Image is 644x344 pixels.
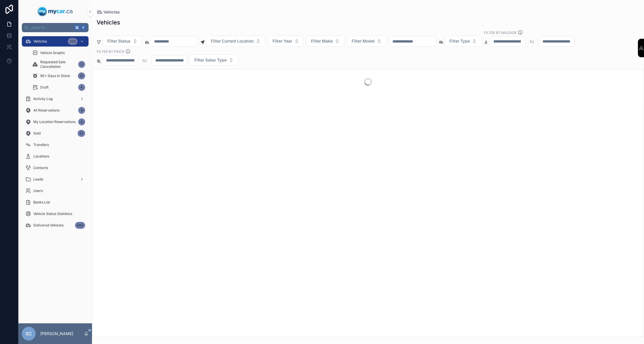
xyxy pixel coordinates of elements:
button: Jump to...K [22,23,89,32]
a: Vehicles [97,9,120,15]
h1: Vehicles [97,18,120,26]
img: App logo [38,7,73,16]
span: Vehicles [33,39,47,44]
span: Filter Current Location [211,38,254,44]
a: Vehicles330 [22,36,89,47]
span: Locations [33,154,49,159]
span: Contacts [33,166,48,170]
div: 4 [78,118,85,125]
span: Transfers [33,143,49,147]
a: Transfers [22,140,89,150]
span: K [81,25,86,30]
span: 90+ Days In Stock [40,74,70,78]
a: Leads [22,174,89,185]
span: Banks List [33,200,50,205]
span: Filter Year [273,38,292,44]
div: 41 [78,72,85,79]
span: Users [33,189,43,193]
span: Activity Log [33,97,53,101]
span: My Location Reservations [33,120,76,124]
a: Delivered Vehicles460 [22,220,89,230]
div: 8 [78,107,85,114]
div: 0 [78,61,85,68]
span: Filter Model [352,38,375,44]
a: Vehicle Status Statistics [22,209,89,219]
button: Select Button [189,55,238,66]
label: Filter By Mileage [484,30,517,35]
span: Vehicle Graphs [40,51,65,55]
div: 32 [78,130,85,137]
span: Jump to... [31,25,72,30]
div: 4 [78,84,85,91]
a: 90+ Days In Stock41 [29,71,89,81]
a: Locations [22,151,89,162]
button: Select Button [102,36,142,47]
a: Draft4 [29,82,89,93]
span: Draft [40,85,49,90]
div: 460 [75,222,85,229]
button: Select Button [444,36,482,47]
span: Requested Sale Cancellation [40,60,76,69]
span: SC [26,330,32,337]
div: scrollable content [18,32,92,238]
p: to [143,57,147,64]
a: My Location Reservations4 [22,117,89,127]
a: Contacts [22,163,89,173]
button: Select Button [347,36,386,47]
span: Vehicles [103,9,120,15]
a: Banks List [22,197,89,207]
button: Select Button [306,36,344,47]
span: Filter Status [107,38,131,44]
button: Select Button [206,36,265,47]
button: Select Button [268,36,304,47]
span: All Reservations [33,108,60,113]
span: Filter Type [449,38,470,44]
a: All Reservations8 [22,105,89,116]
a: Activity Log [22,94,89,104]
p: [PERSON_NAME] [40,331,73,337]
span: Filter Make [311,38,333,44]
div: 330 [68,38,78,45]
span: Leads [33,177,43,182]
a: Sold32 [22,128,89,139]
a: Requested Sale Cancellation0 [29,59,89,70]
span: Filter Sales Type [194,57,227,63]
p: to [530,38,534,45]
label: FILTER BY PRICE [97,49,124,54]
span: Vehicle Status Statistics [33,212,72,216]
span: Delivered Vehicles [33,223,64,228]
span: Sold [33,131,41,136]
a: Vehicle Graphs [29,48,89,58]
a: Users [22,186,89,196]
